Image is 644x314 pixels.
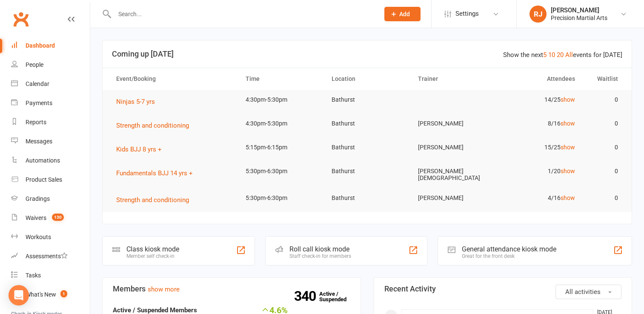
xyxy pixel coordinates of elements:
div: [PERSON_NAME] [551,6,607,14]
a: Payments [11,94,90,113]
a: What's New1 [11,285,90,304]
td: 15/25 [496,137,583,157]
td: [PERSON_NAME][DEMOGRAPHIC_DATA] [410,161,497,188]
div: Automations [26,157,60,164]
div: Waivers [26,214,46,221]
div: Staff check-in for members [289,253,351,259]
th: Waitlist [583,68,626,90]
div: RJ [530,6,547,23]
td: Bathurst [324,161,410,181]
span: All activities [565,288,601,296]
th: Event/Booking [109,68,238,90]
th: Attendees [496,68,583,90]
div: Class kiosk mode [126,245,179,253]
a: show [561,120,575,127]
td: 0 [583,188,626,208]
div: Reports [26,119,46,126]
td: 4:30pm-5:30pm [238,90,324,110]
a: Waivers 130 [11,208,90,228]
td: 5:15pm-6:15pm [238,137,324,157]
div: Great for the front desk [462,253,556,259]
td: Bathurst [324,188,410,208]
a: 10 [548,51,555,59]
div: Messages [26,138,52,145]
div: Precision Martial Arts [551,14,607,22]
button: Strength and conditioning [116,120,195,131]
td: 14/25 [496,90,583,110]
a: Workouts [11,228,90,247]
a: Gradings [11,189,90,208]
span: Strength and conditioning [116,122,189,129]
th: Trainer [410,68,497,90]
a: Dashboard [11,36,90,55]
strong: 340 [294,290,319,303]
td: 5:30pm-6:30pm [238,161,324,181]
div: Assessments [26,253,68,260]
td: [PERSON_NAME] [410,188,497,208]
button: Kids BJJ 8 yrs + [116,144,168,154]
div: What's New [26,291,56,298]
a: 20 [557,51,564,59]
a: Tasks [11,266,90,285]
div: Roll call kiosk mode [289,245,351,253]
a: show [561,96,575,103]
td: 0 [583,161,626,181]
div: Tasks [26,272,41,279]
div: Product Sales [26,176,62,183]
a: Calendar [11,74,90,94]
div: Show the next events for [DATE] [503,50,622,60]
h3: Members [113,285,350,293]
a: show more [148,285,180,293]
h3: Recent Activity [384,285,622,293]
button: Add [384,7,421,21]
div: Open Intercom Messenger [9,285,29,305]
span: Settings [455,4,479,23]
div: Calendar [26,80,49,87]
input: Search... [112,8,373,20]
td: [PERSON_NAME] [410,137,497,157]
td: 4/16 [496,188,583,208]
a: Assessments [11,247,90,266]
td: Bathurst [324,137,410,157]
th: Location [324,68,410,90]
button: Strength and conditioning [116,195,195,205]
a: show [561,144,575,151]
div: Workouts [26,234,51,240]
a: 5 [543,51,547,59]
td: 5:30pm-6:30pm [238,188,324,208]
th: Time [238,68,324,90]
td: 0 [583,90,626,110]
button: All activities [555,285,621,299]
td: 4:30pm-5:30pm [238,114,324,134]
a: Clubworx [10,9,31,30]
strong: Active / Suspended Members [113,306,197,314]
div: Dashboard [26,42,55,49]
span: Fundamentals BJJ 14 yrs + [116,169,193,177]
td: 8/16 [496,114,583,134]
td: 1/20 [496,161,583,181]
span: Ninjas 5-7 yrs [116,98,155,106]
span: 130 [52,214,64,221]
a: Messages [11,132,90,151]
td: Bathurst [324,90,410,110]
a: People [11,55,90,74]
button: Fundamentals BJJ 14 yrs + [116,168,199,178]
span: Add [399,11,410,17]
a: Product Sales [11,170,90,189]
a: Reports [11,113,90,132]
div: Gradings [26,195,50,202]
a: All [565,51,573,59]
div: Member self check-in [126,253,179,259]
div: People [26,61,43,68]
div: General attendance kiosk mode [462,245,556,253]
span: Kids BJJ 8 yrs + [116,146,162,153]
a: 340Active / Suspended [319,285,357,308]
a: Automations [11,151,90,170]
div: Payments [26,100,52,106]
td: 0 [583,114,626,134]
span: Strength and conditioning [116,196,189,204]
td: [PERSON_NAME] [410,114,497,134]
span: 1 [60,290,67,297]
button: Ninjas 5-7 yrs [116,97,161,107]
h3: Coming up [DATE] [112,50,622,58]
